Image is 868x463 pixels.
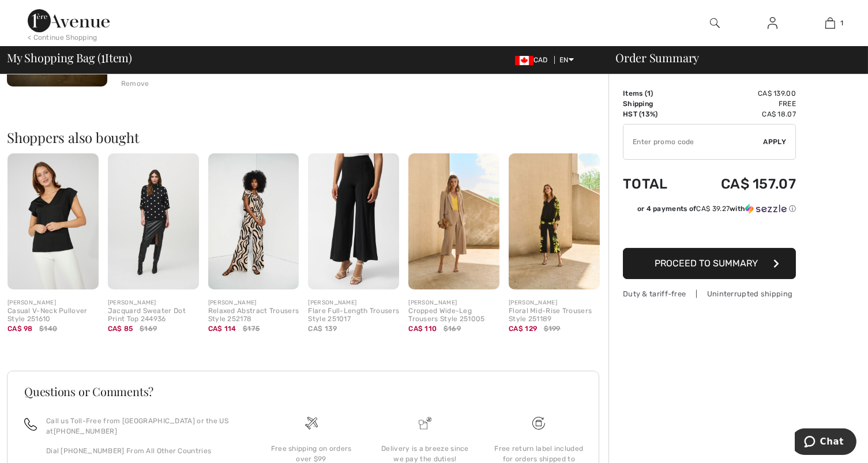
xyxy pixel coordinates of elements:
[623,218,796,244] iframe: PayPal-paypal
[637,204,796,214] div: or 4 payments of with
[108,153,199,290] img: Jacquard Sweater Dot Print Top 244936
[408,307,499,323] div: Cropped Wide-Leg Trousers Style 251005
[108,325,133,333] span: CA$ 85
[687,164,796,204] td: CA$ 157.07
[795,428,856,457] iframe: Opens a widget where you can chat to one of our agents
[825,16,835,30] img: My Bag
[308,307,399,323] div: Flare Full-Length Trousers Style 251017
[46,446,241,456] p: Dial [PHONE_NUMBER] From All Other Countries
[687,99,796,109] td: Free
[768,16,777,30] img: My Info
[623,164,687,204] td: Total
[515,56,533,65] img: Canadian Dollar
[39,323,57,334] span: $140
[544,323,561,334] span: $199
[408,299,499,307] div: [PERSON_NAME]
[623,109,687,119] td: HST (13%)
[46,416,241,436] p: Call us Toll-Free from [GEOGRAPHIC_DATA] or the US at
[764,137,787,147] span: Apply
[7,130,608,144] h2: Shoppers also bought
[623,125,764,159] input: Promo code
[623,88,687,99] td: Items ( )
[419,417,431,430] img: Delivery is a breeze since we pay the duties!
[515,56,553,64] span: CAD
[28,9,110,32] img: 1ère Avenue
[7,52,132,63] span: My Shopping Bag ( Item)
[7,307,99,323] div: Casual V-Neck Pullover Style 251610
[696,205,730,213] span: CA$ 39.27
[623,248,796,279] button: Proceed to Summary
[101,49,105,64] span: 1
[841,18,844,28] span: 1
[24,386,582,397] h3: Questions or Comments?
[602,52,861,63] div: Order Summary
[243,323,260,334] span: $175
[308,325,337,333] span: CA$ 139
[687,88,796,99] td: CA$ 139.00
[24,418,37,431] img: call
[509,299,600,307] div: [PERSON_NAME]
[509,153,600,290] img: Floral Mid-Rise Trousers Style 251189
[108,299,199,307] div: [PERSON_NAME]
[623,204,796,218] div: or 4 payments ofCA$ 39.27withSezzle Click to learn more about Sezzle
[710,16,720,30] img: search the website
[7,299,99,307] div: [PERSON_NAME]
[208,325,236,333] span: CA$ 114
[802,16,858,30] a: 1
[532,417,545,430] img: Free shipping on orders over $99
[308,153,399,290] img: Flare Full-Length Trousers Style 251017
[305,417,318,430] img: Free shipping on orders over $99
[408,325,437,333] span: CA$ 110
[208,299,299,307] div: [PERSON_NAME]
[758,16,787,31] a: Sign In
[7,153,99,290] img: Casual V-Neck Pullover Style 251610
[444,323,461,334] span: $169
[623,99,687,109] td: Shipping
[623,288,796,299] div: Duty & tariff-free | Uninterrupted shipping
[7,325,33,333] span: CA$ 98
[308,299,399,307] div: [PERSON_NAME]
[509,325,537,333] span: CA$ 129
[408,153,499,290] img: Cropped Wide-Leg Trousers Style 251005
[208,153,299,290] img: Relaxed Abstract Trousers Style 252178
[655,258,758,269] span: Proceed to Summary
[208,307,299,323] div: Relaxed Abstract Trousers Style 252178
[745,204,787,214] img: Sezzle
[54,427,117,435] a: [PHONE_NUMBER]
[121,78,149,89] div: Remove
[559,56,574,64] span: EN
[140,323,157,334] span: $169
[28,32,97,43] div: < Continue Shopping
[509,307,600,323] div: Floral Mid-Rise Trousers Style 251189
[647,89,651,97] span: 1
[687,109,796,119] td: CA$ 18.07
[108,307,199,323] div: Jacquard Sweater Dot Print Top 244936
